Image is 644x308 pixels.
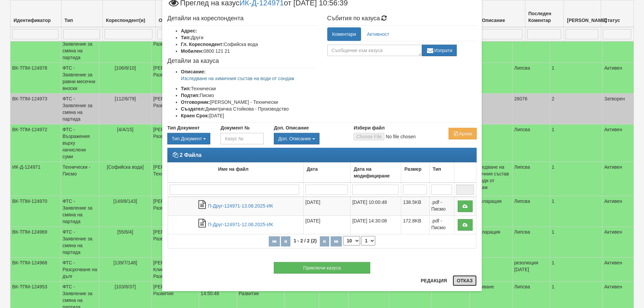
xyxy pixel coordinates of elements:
[351,163,401,183] td: Дата на модифициране: No sort applied, activate to apply an ascending sort
[429,197,454,216] td: .pdf - Писмо
[351,197,401,216] td: [DATE] 10:00:48
[181,28,197,33] b: Адрес:
[181,105,317,112] li: Димитричка Стойкова - Производство
[218,166,248,172] b: Име на файл
[181,92,317,99] li: Писмо
[361,236,375,245] select: Страница номер
[181,41,317,48] li: Софийска вода
[401,163,429,183] td: Размер: No sort applied, activate to apply an ascending sort
[172,136,202,141] span: Тип Документ
[167,58,317,65] h4: Детайли за казуса
[181,113,209,118] b: Краен Срок:
[307,166,317,172] b: Дата
[416,275,451,286] button: Редакция
[304,216,351,234] td: [DATE]
[454,163,476,183] td: : No sort applied, activate to apply an ascending sort
[167,15,317,22] h4: Детайли на кореспондента
[181,85,317,92] li: Технически
[354,124,385,131] label: Избери файл
[167,124,200,131] label: Тип Документ
[429,163,454,183] td: Тип: No sort applied, activate to apply an ascending sort
[327,27,361,41] a: Коментари
[181,99,210,105] b: Отговорник:
[292,238,318,243] span: 1 - 2 / 2 (2)
[281,236,290,246] button: Предишна страница
[304,163,351,183] td: Дата: No sort applied, activate to apply an ascending sort
[181,93,200,98] b: Подтип:
[453,275,477,286] button: Отказ
[181,99,317,105] li: [PERSON_NAME] - Технически
[220,133,263,144] input: Казус №
[404,166,421,172] b: Размер
[181,34,317,41] li: Други
[269,236,280,246] button: Първа страница
[354,166,390,179] b: Дата на модифициране
[181,75,317,82] p: Изследване на химичния състав на води от сондаж
[320,236,329,246] button: Следваща страница
[181,112,317,119] li: [DATE]
[167,133,210,144] button: Тип Документ
[181,35,191,40] b: Тип:
[181,48,204,54] b: Мобилен:
[274,262,370,274] button: Приключи казуса
[422,45,457,56] button: Изпрати
[168,197,476,216] tr: П-Друг-124971-13.08.2025-ИК.pdf - Писмо
[327,15,477,22] h4: Събития по казуса
[274,133,343,144] div: Двоен клик, за изчистване на избраната стойност.
[220,124,249,131] label: Документ №
[168,216,476,234] tr: П-Друг-124971-12.08.2025-ИК.pdf - Писмо
[331,236,342,246] button: Последна страница
[168,163,304,183] td: Име на файл: No sort applied, activate to apply an ascending sort
[208,222,273,227] a: П-Друг-124971-12.08.2025-ИК
[181,106,205,112] b: Създател:
[208,203,273,209] a: П-Друг-124971-13.08.2025-ИК
[429,216,454,234] td: .pdf - Писмо
[278,136,311,141] span: Доп. Описание
[181,86,191,91] b: Тип:
[362,27,394,41] a: Активност
[401,216,429,234] td: 172.8KB
[181,42,224,47] b: Гл. Кореспондент:
[181,69,206,74] b: Описание:
[180,152,201,158] strong: 2 Файла
[351,216,401,234] td: [DATE] 14:30:08
[343,236,360,245] select: Брой редове на страница
[274,133,319,144] button: Доп. Описание
[401,197,429,216] td: 138.5KB
[181,48,317,54] li: 0800 121 21
[433,166,441,172] b: Тип
[449,128,477,139] button: Архив
[274,124,309,131] label: Доп. Описание
[304,197,351,216] td: [DATE]
[167,133,210,144] div: Двоен клик, за изчистване на избраната стойност.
